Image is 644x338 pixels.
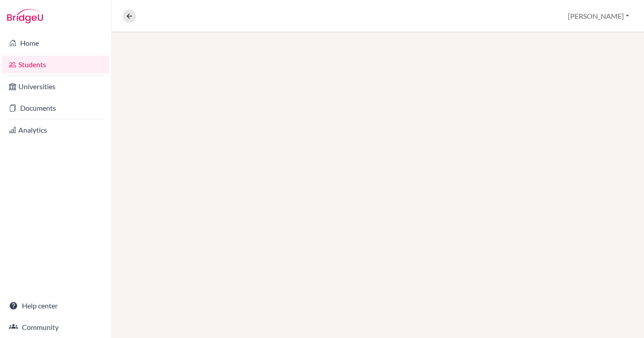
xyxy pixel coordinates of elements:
[2,297,110,315] a: Help center
[2,34,110,52] a: Home
[7,9,43,23] img: Bridge-U
[2,318,110,336] a: Community
[2,78,110,95] a: Universities
[2,56,110,74] a: Students
[2,121,110,139] a: Analytics
[564,8,633,25] button: [PERSON_NAME]
[2,99,110,117] a: Documents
